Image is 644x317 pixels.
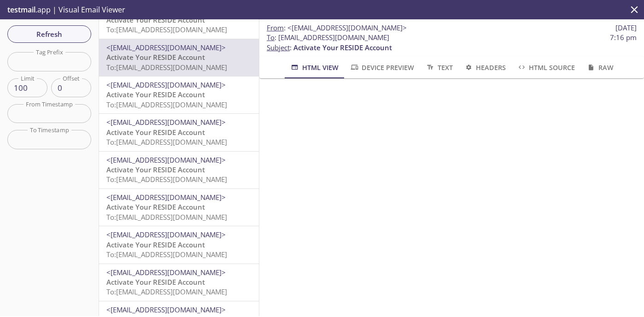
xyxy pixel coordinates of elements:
span: Activate Your RESIDE Account [106,53,205,62]
span: Activate Your RESIDE Account [106,90,205,99]
span: Subject [267,43,290,52]
div: <[EMAIL_ADDRESS][DOMAIN_NAME]>Activate Your RESIDE AccountTo:[EMAIL_ADDRESS][DOMAIN_NAME] [99,152,259,188]
span: <[EMAIL_ADDRESS][DOMAIN_NAME]> [106,155,226,164]
div: <[EMAIL_ADDRESS][DOMAIN_NAME]>Activate Your RESIDE AccountTo:[EMAIL_ADDRESS][DOMAIN_NAME] [99,226,259,263]
span: Activate Your RESIDE Account [293,43,392,52]
span: [DATE] [615,23,637,33]
span: To: [EMAIL_ADDRESS][DOMAIN_NAME] [106,25,227,34]
span: To: [EMAIL_ADDRESS][DOMAIN_NAME] [106,137,227,147]
button: Refresh [7,25,91,43]
span: To: [EMAIL_ADDRESS][DOMAIN_NAME] [106,287,227,296]
span: To: [EMAIL_ADDRESS][DOMAIN_NAME] [106,212,227,222]
span: <[EMAIL_ADDRESS][DOMAIN_NAME]> [106,193,226,202]
span: : [EMAIL_ADDRESS][DOMAIN_NAME] [267,33,389,42]
span: Activate Your RESIDE Account [106,128,205,137]
span: Activate Your RESIDE Account [106,15,205,24]
span: testmail [7,5,35,15]
span: To: [EMAIL_ADDRESS][DOMAIN_NAME] [106,63,227,72]
span: <[EMAIL_ADDRESS][DOMAIN_NAME]> [106,43,226,52]
span: Text [425,62,452,73]
p: : [267,33,637,53]
span: <[EMAIL_ADDRESS][DOMAIN_NAME]> [106,230,226,239]
span: <[EMAIL_ADDRESS][DOMAIN_NAME]> [106,117,226,127]
span: Activate Your RESIDE Account [106,165,205,174]
span: Activate Your RESIDE Account [106,240,205,249]
span: HTML Source [517,62,575,73]
div: <[EMAIL_ADDRESS][DOMAIN_NAME]>Activate Your RESIDE AccountTo:[EMAIL_ADDRESS][DOMAIN_NAME] [99,1,259,38]
span: To: [EMAIL_ADDRESS][DOMAIN_NAME] [106,250,227,259]
span: Device Preview [350,62,414,73]
span: Raw [586,62,613,73]
span: : [267,23,407,33]
div: <[EMAIL_ADDRESS][DOMAIN_NAME]>Activate Your RESIDE AccountTo:[EMAIL_ADDRESS][DOMAIN_NAME] [99,39,259,76]
span: Activate Your RESIDE Account [106,277,205,287]
span: <[EMAIL_ADDRESS][DOMAIN_NAME]> [287,23,407,32]
span: <[EMAIL_ADDRESS][DOMAIN_NAME]> [106,305,226,314]
div: <[EMAIL_ADDRESS][DOMAIN_NAME]>Activate Your RESIDE AccountTo:[EMAIL_ADDRESS][DOMAIN_NAME] [99,114,259,151]
span: Refresh [15,28,84,40]
div: <[EMAIL_ADDRESS][DOMAIN_NAME]>Activate Your RESIDE AccountTo:[EMAIL_ADDRESS][DOMAIN_NAME] [99,189,259,226]
span: HTML View [290,62,338,73]
span: <[EMAIL_ADDRESS][DOMAIN_NAME]> [106,80,226,89]
span: <[EMAIL_ADDRESS][DOMAIN_NAME]> [106,268,226,277]
div: <[EMAIL_ADDRESS][DOMAIN_NAME]>Activate Your RESIDE AccountTo:[EMAIL_ADDRESS][DOMAIN_NAME] [99,264,259,301]
span: To: [EMAIL_ADDRESS][DOMAIN_NAME] [106,175,227,184]
span: Activate Your RESIDE Account [106,202,205,211]
span: To: [EMAIL_ADDRESS][DOMAIN_NAME] [106,100,227,109]
span: To [267,33,275,42]
span: Headers [464,62,506,73]
div: <[EMAIL_ADDRESS][DOMAIN_NAME]>Activate Your RESIDE AccountTo:[EMAIL_ADDRESS][DOMAIN_NAME] [99,76,259,113]
span: 7:16 pm [610,33,637,42]
span: From [267,23,284,32]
